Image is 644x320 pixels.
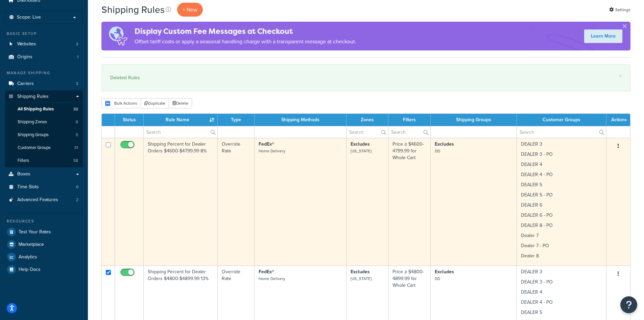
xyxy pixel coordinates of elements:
[5,129,83,141] li: Shipping Groups
[144,126,217,138] input: Search
[17,15,41,20] span: Scope: Live
[76,119,78,125] span: 8
[73,106,78,112] span: 32
[351,268,370,275] strong: Excludes
[18,132,49,138] span: Shipping Groups
[77,54,78,60] span: 1
[521,192,602,198] p: DEALER 5 - PO
[388,126,430,138] input: Search
[18,158,29,164] span: Filters
[255,114,347,126] th: Shipping Methods
[388,138,431,265] td: Price ≥ $4600-4799.99 for Whole Cart
[5,218,83,224] div: Resources
[435,148,440,154] small: DD
[521,151,602,158] p: DEALER 3 - PO
[5,70,83,76] div: Manage Shipping
[619,73,622,79] a: ×
[5,116,83,128] li: Shipping Zones
[259,148,285,154] small: Home Delivery
[431,114,517,126] th: Shipping Groups
[5,31,83,37] div: Basic Setup
[5,51,83,63] a: Origins 1
[74,145,78,151] span: 31
[17,171,30,177] span: Boxes
[584,29,622,43] a: Learn More
[73,158,78,164] span: 58
[521,299,602,306] p: DEALER 4 - PO
[347,114,389,126] th: Zones
[435,276,440,282] small: DD
[218,114,254,126] th: Type
[517,138,606,265] td: DEALER 3
[5,103,83,115] li: All Shipping Rules
[17,184,39,190] span: Time Slots
[5,78,83,90] li: Carriers
[517,114,606,126] th: Customer Groups
[521,182,602,188] p: DEALER 5
[5,238,83,251] a: Marketplace
[5,263,83,276] a: Help Docs
[521,253,602,259] p: Dealer 8
[5,38,83,50] a: Websites 2
[5,251,83,263] a: Analytics
[259,268,274,275] strong: FedEx®
[17,41,36,47] span: Websites
[5,142,83,154] a: Customer Groups 31
[5,168,83,180] a: Boxes
[76,184,78,190] span: 0
[388,114,431,126] th: Filters
[435,268,454,275] strong: Excludes
[521,171,602,178] p: DEALER 4 - PO
[144,114,218,126] th: Rule Name : activate to sort column ascending
[5,194,83,206] a: Advanced Features 2
[177,3,203,17] p: + New
[115,114,144,126] th: Status
[521,289,602,296] p: DEALER 4
[435,141,454,148] strong: Excludes
[609,5,630,15] a: Settings
[521,212,602,219] p: DEALER 6 - PO
[18,106,54,112] span: All Shipping Rules
[17,197,58,203] span: Advanced Features
[141,98,169,108] button: Duplicate
[17,94,49,100] span: Shipping Rules
[18,145,51,151] span: Customer Groups
[5,154,83,167] a: Filters 58
[521,202,602,209] p: DEALER 6
[5,194,83,206] li: Advanced Features
[5,51,83,63] li: Origins
[19,254,37,260] span: Analytics
[17,54,32,60] span: Origins
[17,81,34,87] span: Carriers
[144,138,218,265] td: Shipping Percent for Dealer Orders $4600-$4799.99 8%
[521,279,602,285] p: DEALER 3 - PO
[218,138,254,265] td: Override Rate
[19,229,51,235] span: Test Your Rates
[347,126,388,138] input: Search
[351,141,370,148] strong: Excludes
[76,197,78,203] span: 2
[135,37,356,46] p: Offset tariff costs or apply a seasonal handling charge with a transparent message at checkout.
[5,38,83,50] li: Websites
[5,142,83,154] li: Customer Groups
[101,22,135,50] img: duties-banner-06bc72dcb5fe05cb3f9472aba00be2ae8eb53ab6f0d8bb03d382ba314ac3c341.png
[5,129,83,141] a: Shipping Groups 5
[76,81,78,87] span: 3
[521,222,602,229] p: DEALER 8 - PO
[18,119,47,125] span: Shipping Zones
[19,267,41,273] span: Help Docs
[259,276,285,282] small: Home Delivery
[521,232,602,239] p: Dealer 7
[5,181,83,193] li: Time Slots
[5,78,83,90] a: Carriers 3
[5,90,83,103] a: Shipping Rules
[5,103,83,115] a: All Shipping Rules 32
[5,226,83,238] a: Test Your Rates
[5,154,83,167] li: Filters
[5,181,83,193] a: Time Slots 0
[521,161,602,168] p: DEALER 4
[521,242,602,249] p: Dealer 7 - PO
[169,98,192,108] button: Delete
